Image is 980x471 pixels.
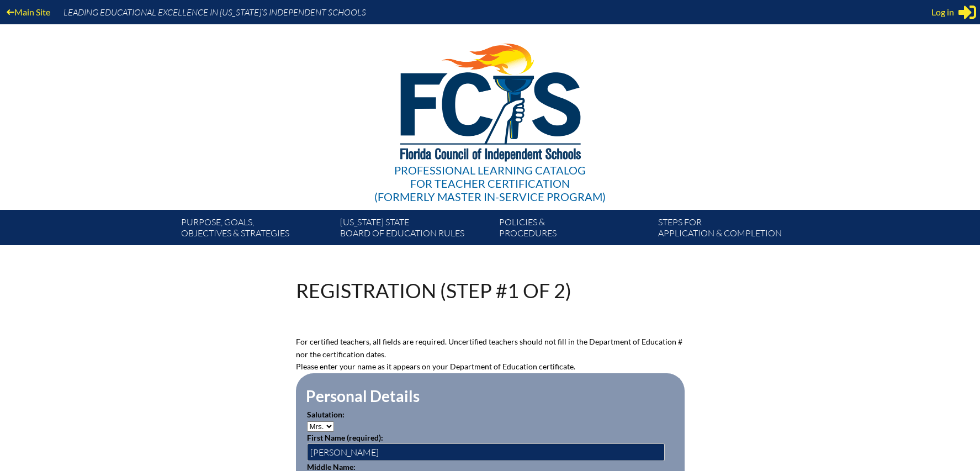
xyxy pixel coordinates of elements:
[495,214,654,245] a: Policies &Procedures
[958,3,976,21] svg: Sign in or register
[410,177,570,190] span: for Teacher Certification
[296,336,685,361] p: For certified teachers, all fields are required. Uncertified teachers should not fill in the Depa...
[370,22,610,205] a: Professional Learning Catalog for Teacher Certification(formerly Master In-service Program)
[654,214,813,245] a: Steps forapplication & completion
[931,6,954,19] span: Log in
[2,4,55,19] a: Main Site
[307,421,334,432] select: persons_salutation
[307,433,383,442] label: First Name (required):
[374,163,606,203] div: Professional Learning Catalog (formerly Master In-service Program)
[296,281,571,300] h1: Registration (Step #1 of 2)
[177,214,336,245] a: Purpose, goals,objectives & strategies
[305,387,421,405] legend: Personal Details
[307,410,345,419] label: Salutation:
[336,214,495,245] a: [US_STATE] StateBoard of Education rules
[296,361,685,373] p: Please enter your name as it appears on your Department of Education certificate.
[376,24,604,175] img: FCISlogo221.eps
